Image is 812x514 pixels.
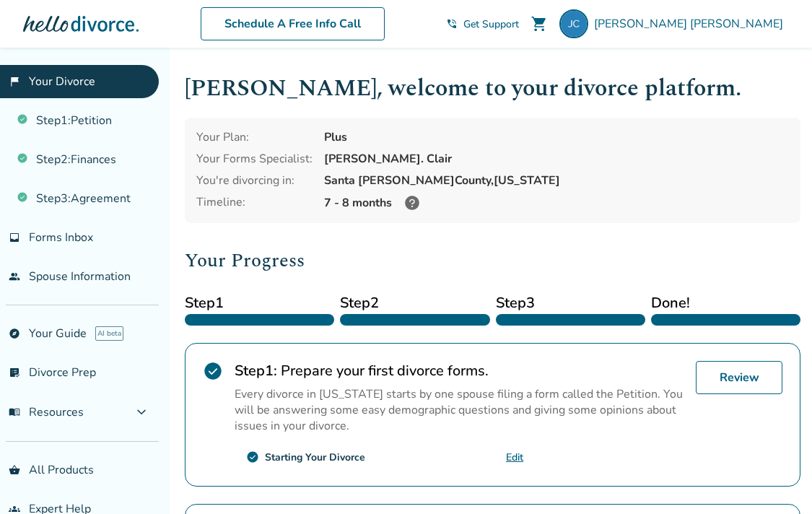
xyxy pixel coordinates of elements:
[9,232,20,243] span: inbox
[324,194,789,212] div: 7 - 8 months
[9,328,20,339] span: explore
[196,151,313,167] div: Your Forms Specialist:
[696,361,782,394] a: Review
[185,71,800,106] h1: [PERSON_NAME] , welcome to your divorce platform.
[133,404,150,421] span: expand_more
[531,15,548,32] span: shopping_cart
[9,76,20,87] span: flag_2
[594,16,789,32] span: [PERSON_NAME] [PERSON_NAME]
[196,194,313,212] div: Timeline:
[235,386,684,434] p: Every divorce in [US_STATE] starts by one spouse filing a form called the Petition. You will be a...
[201,7,385,40] a: Schedule A Free Info Call
[265,450,365,464] div: Starting Your Divorce
[9,464,20,476] span: shopping_basket
[185,246,800,275] h2: Your Progress
[559,9,588,38] img: jessica.chung.e@gmail.com
[196,173,313,188] div: You're divorcing in:
[9,271,20,282] span: people
[340,292,489,314] span: Step 2
[185,292,334,314] span: Step 1
[740,445,812,514] iframe: Chat Widget
[463,17,519,31] span: Get Support
[235,361,684,380] h2: Prepare your first divorce forms.
[324,129,789,145] div: Plus
[203,361,223,381] span: check_circle
[246,450,259,463] span: check_circle
[506,450,523,464] a: Edit
[9,367,20,378] span: list_alt_check
[446,18,458,30] span: phone_in_talk
[324,151,789,167] div: [PERSON_NAME]. Clair
[235,361,277,380] strong: Step 1 :
[29,230,93,245] span: Forms Inbox
[9,404,84,420] span: Resources
[496,292,645,314] span: Step 3
[9,406,20,418] span: menu_book
[651,292,800,314] span: Done!
[446,17,519,31] a: phone_in_talkGet Support
[196,129,313,145] div: Your Plan:
[324,173,789,188] div: Santa [PERSON_NAME] County, [US_STATE]
[95,326,123,341] span: AI beta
